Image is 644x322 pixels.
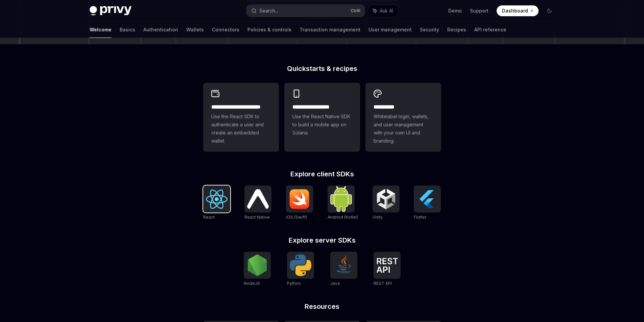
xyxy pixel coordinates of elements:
span: Flutter [414,215,426,220]
a: **** **** **** ***Use the React Native SDK to build a mobile app on Solana. [284,83,360,152]
img: dark logo [90,6,132,16]
a: **** *****Whitelabel login, wallets, and user management with your own UI and branding. [365,83,441,152]
a: API reference [474,22,506,38]
h2: Quickstarts & recipes [203,65,441,72]
a: User management [368,22,412,38]
img: REST API [376,258,398,273]
span: Ctrl K [351,8,361,14]
a: PythonPython [287,252,314,287]
a: NodeJSNodeJS [244,252,271,287]
a: Authentication [143,22,178,38]
span: React [203,215,215,220]
button: Toggle dark mode [544,5,555,16]
a: React NativeReact Native [244,185,271,221]
span: Use the React Native SDK to build a mobile app on Solana. [292,113,352,137]
img: Flutter [416,188,438,210]
a: Security [420,22,439,38]
img: Android (Kotlin) [330,186,352,212]
h2: Explore server SDKs [203,237,441,244]
a: Recipes [447,22,466,38]
span: iOS (Swift) [286,215,307,220]
img: Java [333,254,355,276]
span: Whitelabel login, wallets, and user management with your own UI and branding. [374,113,433,145]
span: Android (Kotlin) [328,215,358,220]
span: Python [287,281,301,286]
img: Unity [375,188,397,210]
a: Policies & controls [247,22,291,38]
span: Dashboard [502,7,528,14]
button: Ask AI [368,5,398,17]
span: Java [330,281,340,286]
span: React Native [244,215,270,220]
a: ReactReact [203,185,230,221]
a: iOS (Swift)iOS (Swift) [286,185,313,221]
a: JavaJava [330,252,357,287]
span: REST API [374,281,392,286]
img: React Native [247,189,269,208]
a: REST APIREST API [374,252,401,287]
a: FlutterFlutter [414,185,441,221]
a: UnityUnity [373,185,400,221]
span: Unity [373,215,383,220]
img: Python [290,254,311,276]
h2: Resources [203,303,441,310]
span: Ask AI [380,7,393,14]
a: Transaction management [300,22,360,38]
img: NodeJS [246,254,268,276]
a: Support [470,7,488,14]
a: Wallets [186,22,204,38]
span: NodeJS [244,281,260,286]
span: Use the React SDK to authenticate a user and create an embedded wallet. [211,113,271,145]
a: Dashboard [497,5,539,16]
a: Welcome [90,22,112,38]
div: Search... [259,7,278,15]
button: Search...CtrlK [246,5,365,17]
a: Demo [448,7,462,14]
img: iOS (Swift) [289,189,310,209]
a: Basics [120,22,135,38]
h2: Explore client SDKs [203,171,441,177]
a: Android (Kotlin)Android (Kotlin) [328,185,358,221]
a: Connectors [212,22,239,38]
img: React [206,190,228,209]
